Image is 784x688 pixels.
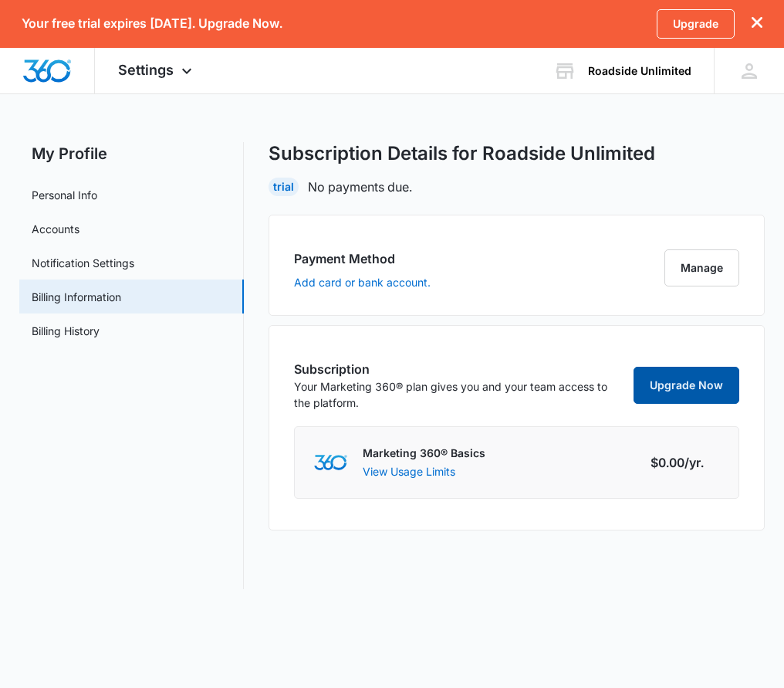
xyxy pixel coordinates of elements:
[363,446,485,461] p: Marketing 360® Basics
[32,221,79,237] a: Accounts
[32,323,100,339] a: Billing History
[752,16,762,31] button: dismiss this dialog
[684,453,704,472] span: /yr.
[588,65,691,77] div: account name
[32,187,97,203] a: Personal Info
[269,178,299,196] div: Trial
[294,249,431,268] h3: Payment Method
[32,289,121,305] a: Billing Information
[651,453,723,472] div: $0.00
[294,360,617,378] h3: Subscription
[22,16,282,31] p: Your free trial expires [DATE]. Upgrade Now.
[269,142,655,165] h1: Subscription Details for Roadside Unlimited
[118,62,174,78] span: Settings
[294,277,431,288] button: Add card or bank account.
[363,463,455,480] button: View Usage Limits
[664,249,739,286] button: Manage
[308,178,412,196] p: No payments due.
[634,367,739,404] a: Upgrade Now
[95,48,219,93] div: Settings
[19,142,244,165] h2: My Profile
[657,9,735,39] a: Upgrade
[294,378,617,411] p: Your Marketing 360® plan gives you and your team access to the platform.
[32,255,134,271] a: Notification Settings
